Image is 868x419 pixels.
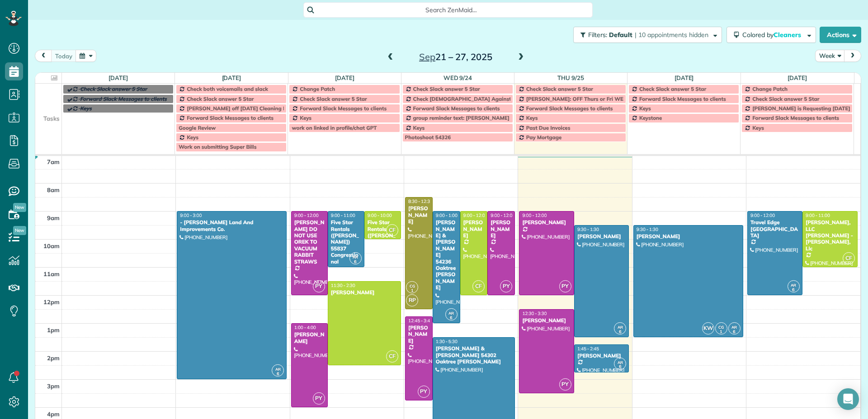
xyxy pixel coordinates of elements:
div: [PERSON_NAME] [577,353,627,359]
div: [PERSON_NAME] [490,219,512,239]
div: [PERSON_NAME] [294,331,325,344]
span: Check Slack answer 5 Star [300,95,367,102]
div: Five Star Rentals ([PERSON_NAME]) 55837 Congressional [330,219,362,265]
div: [PERSON_NAME] [408,325,430,344]
span: CF [843,252,855,264]
span: 12:45 - 3:45 [408,318,433,324]
span: New [13,226,26,235]
span: Past Due Invoices [526,124,571,131]
small: 6 [788,286,799,294]
span: 4pm [47,410,60,418]
span: AR [791,282,796,287]
span: PY [313,280,325,292]
span: AR [731,325,737,330]
span: Check Slack answer 5 Star [526,85,593,92]
span: AR [618,360,623,365]
span: 9:00 - 12:00 [750,212,775,218]
span: Colored by [742,31,804,39]
small: 6 [614,363,626,371]
span: Forward Slack Messages to clients [526,105,613,112]
span: Forward Slack Messages to clients [752,114,839,121]
span: Forward Slack Messages to clients [80,95,167,102]
span: 12:30 - 3:30 [522,311,547,316]
span: New [13,203,26,212]
span: Filters: [588,31,607,39]
div: [PERSON_NAME] [522,317,571,324]
span: Keystone [639,114,662,121]
span: work on linked in profile/chat GPT [292,124,377,131]
span: [PERSON_NAME]: OFF Thurs or Fri WEEKLY [526,95,636,102]
a: [DATE] [108,74,128,81]
a: [DATE] [675,74,694,81]
button: next [844,50,861,62]
span: AR [353,254,358,259]
span: Keys [639,105,651,112]
span: 1:45 - 2:45 [577,346,599,352]
span: 9:00 - 11:00 [331,212,355,218]
span: 9:00 - 12:00 [463,212,488,218]
span: CG [410,283,415,288]
span: 10am [43,242,60,250]
span: 1:30 - 5:30 [436,339,458,344]
span: CF [472,280,485,292]
span: AR [448,311,454,315]
span: Keys [80,105,92,112]
span: 9:00 - 3:00 [180,212,202,218]
span: Check Slack answer 5 Star [639,85,706,92]
small: 6 [272,370,283,378]
span: 2pm [47,354,60,362]
span: group reminder text: [PERSON_NAME] [413,114,509,121]
span: Keys [187,134,198,141]
span: Check Slack answer 5 Star [80,85,147,92]
a: Filters: Default | 10 appointments hidden [569,27,722,43]
span: Photoshoot 54326 [405,134,451,141]
span: PY [418,386,430,398]
small: 6 [350,258,361,266]
span: Google Review [179,124,216,131]
a: [DATE] [222,74,241,81]
span: Change Patch [752,85,788,92]
div: Five Star Rentals ([PERSON_NAME]) [STREET_ADDRESS][PERSON_NAME] ([PERSON_NAME] GATE) [367,219,398,291]
span: PY [559,280,571,292]
span: Work on submitting Super Bills [179,143,256,150]
span: 3pm [47,382,60,390]
span: Change Patch [300,85,335,92]
small: 1 [716,328,727,336]
span: RP [406,294,418,306]
span: Keys [413,124,425,131]
button: prev [35,50,52,62]
span: Check Slack answer 5 Star [187,95,254,102]
span: 9:00 - 1:00 [436,212,458,218]
span: Forward Slack Messages to clients [413,105,500,112]
span: Check [DEMOGRAPHIC_DATA] Against Spreadsheet [413,95,544,102]
span: Check Slack answer 5 Star [752,95,819,102]
span: AR [275,367,281,372]
span: 9:00 - 10:00 [368,212,392,218]
span: Check Slack answer 5 Star [413,85,480,92]
span: Forward Slack Messages to clients [639,95,726,102]
div: Travel Edge [GEOGRAPHIC_DATA] [750,219,800,239]
span: 11:30 - 2:30 [331,282,355,288]
div: [PERSON_NAME] [408,205,430,225]
span: 1pm [47,326,60,334]
span: 12pm [43,298,60,306]
span: 9:30 - 1:30 [637,226,658,232]
div: - [PERSON_NAME] Land And Improvements Co. [179,219,284,232]
span: 9:00 - 12:00 [522,212,547,218]
span: CF [386,224,398,236]
span: 7am [47,158,60,165]
a: [DATE] [788,74,807,81]
small: 1 [406,287,418,295]
div: [PERSON_NAME] & [PERSON_NAME] 54302 Oaktree [PERSON_NAME] [435,345,512,365]
span: 9am [47,214,60,221]
small: 6 [446,314,457,322]
span: Forward Slack Messages to clients [300,105,387,112]
button: Filters: Default | 10 appointments hidden [573,27,722,43]
div: [PERSON_NAME] [522,219,571,226]
a: [DATE] [335,74,354,81]
h2: 21 – 27, 2025 [399,52,512,62]
span: PY [313,392,325,405]
span: Sep [419,51,435,62]
span: CG [718,325,724,330]
span: 1:00 - 4:00 [294,325,316,330]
